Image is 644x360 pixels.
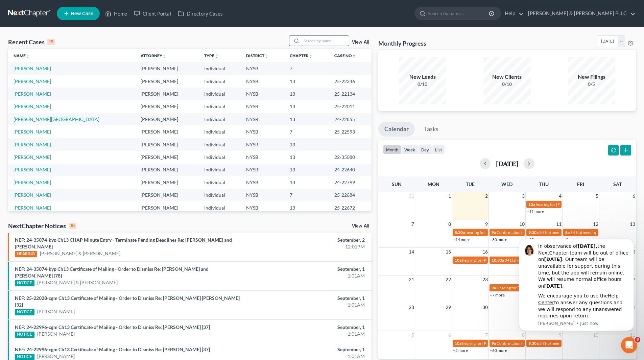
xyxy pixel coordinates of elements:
[635,337,640,342] span: 8
[501,7,524,20] a: Help
[214,54,218,58] i: unfold_more
[199,189,241,201] td: Individual
[135,88,199,100] td: [PERSON_NAME]
[432,145,445,154] button: list
[290,53,313,58] a: Chapterunfold_more
[408,275,415,284] span: 21
[284,100,329,113] td: 13
[497,230,573,235] span: Confirmation hearing for [PERSON_NAME]
[14,179,51,185] a: [PERSON_NAME]
[334,53,356,58] a: Case Nounfold_more
[199,100,241,113] td: Individual
[15,354,34,360] div: NOTICE
[482,303,488,311] span: 30
[329,100,372,113] td: 25-22011
[329,88,372,100] td: 25-22134
[135,151,199,163] td: [PERSON_NAME]
[284,113,329,125] td: 13
[284,189,329,201] td: 7
[448,331,452,339] span: 6
[490,237,507,242] a: +30 more
[309,54,313,58] i: unfold_more
[453,348,468,353] a: +2 more
[329,176,372,189] td: 24-22799
[329,125,372,138] td: 25-22593
[568,73,615,81] div: New Filings
[199,151,241,163] td: Individual
[284,151,329,163] td: 13
[135,62,199,75] td: [PERSON_NAME]
[577,181,584,187] span: Fri
[592,220,599,228] span: 12
[462,341,514,346] span: hearing for [PERSON_NAME]
[199,113,241,125] td: Individual
[496,160,518,167] h2: [DATE]
[411,220,415,228] span: 7
[613,181,622,187] span: Sat
[241,62,284,75] td: NYSB
[135,125,199,138] td: [PERSON_NAME]
[135,176,199,189] td: [PERSON_NAME]
[14,78,51,84] a: [PERSON_NAME]
[253,272,365,279] div: 1:01AM
[37,331,75,337] a: [PERSON_NAME]
[14,129,51,135] a: [PERSON_NAME]
[399,73,446,81] div: New Leads
[130,7,174,20] a: Client Portal
[445,303,452,311] span: 29
[352,224,369,229] a: View All
[135,138,199,151] td: [PERSON_NAME]
[329,75,372,88] td: 25-22346
[568,81,615,88] div: 0/5
[102,7,130,20] a: Home
[492,258,504,263] span: 10:30a
[135,75,199,88] td: [PERSON_NAME]
[329,164,372,176] td: 24-22640
[527,209,544,214] a: +11 more
[408,192,415,200] span: 31
[199,75,241,88] td: Individual
[199,88,241,100] td: Individual
[135,164,199,176] td: [PERSON_NAME]
[455,341,461,346] span: 10a
[253,243,365,250] div: 12:01PM
[492,230,496,235] span: 9a
[329,113,372,125] td: 24-22855
[448,192,452,200] span: 1
[445,248,452,256] span: 15
[15,324,210,330] a: NEF: 24-22996-cgm Ch13 Certificate of Mailing - Order to Dismiss Re: [PERSON_NAME] [37]
[199,164,241,176] td: Individual
[505,258,570,263] span: 341(a) meeting for [PERSON_NAME]
[199,138,241,151] td: Individual
[241,164,284,176] td: NYSB
[15,266,209,279] a: NEF: 24-35074-kyp Ch13 Certificate of Mailing - Order to Dismiss Re: [PERSON_NAME] and [PERSON_NA...
[37,279,118,286] a: [PERSON_NAME] & [PERSON_NAME]
[253,324,365,331] div: September, 1
[428,181,439,187] span: Mon
[135,113,199,125] td: [PERSON_NAME]
[241,125,284,138] td: NYSB
[453,237,470,242] a: +14 more
[241,113,284,125] td: NYSB
[484,192,488,200] span: 2
[466,181,475,187] span: Tue
[69,223,76,229] div: 10
[482,248,488,256] span: 16
[408,303,415,311] span: 28
[246,53,268,58] a: Districtunfold_more
[37,308,75,315] a: [PERSON_NAME]
[284,125,329,138] td: 7
[71,11,93,16] span: New Case
[521,192,525,200] span: 3
[253,295,365,302] div: September, 1
[536,202,620,207] span: hearing for [PERSON_NAME] [PERSON_NAME]
[241,138,284,151] td: NYSB
[621,337,637,353] iframe: Intercom live chat
[284,88,329,100] td: 13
